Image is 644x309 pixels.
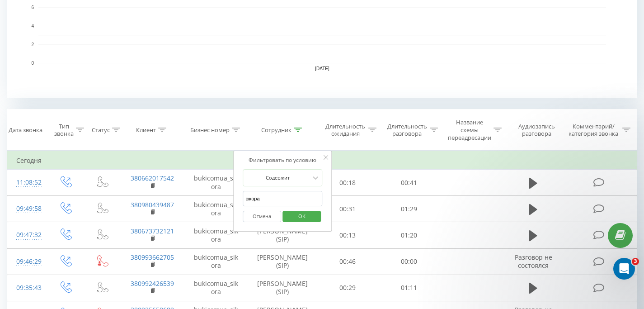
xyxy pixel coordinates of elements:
a: 380662017542 [131,174,174,182]
td: 01:20 [378,222,440,248]
div: 09:35:43 [16,279,38,297]
a: 380673732121 [131,227,174,235]
text: [DATE] [315,66,329,71]
text: 4 [31,24,34,29]
td: [PERSON_NAME] (SIP) [248,248,317,275]
text: 6 [31,5,34,10]
a: 380993662705 [131,253,174,261]
input: Введите значение [243,191,322,207]
button: Отмена [243,211,281,222]
td: 00:29 [317,275,378,301]
td: bukicomua_sikora [184,222,248,248]
div: Сотрудник [261,126,291,134]
div: 09:46:29 [16,253,38,271]
td: 00:18 [317,170,378,196]
div: Длительность разговора [387,123,428,138]
a: 380992426539 [131,279,174,288]
iframe: Intercom live chat [613,258,635,280]
div: Аудиозапись разговора [512,123,561,138]
button: OK [282,211,321,222]
text: 2 [31,42,34,47]
div: Бизнес номер [190,126,230,134]
div: 11:08:52 [16,174,38,191]
td: bukicomua_sikora [184,248,248,275]
a: 380980439487 [131,200,174,209]
div: Клиент [136,126,156,134]
div: Статус [92,126,110,134]
div: Дата звонка [9,126,42,134]
td: 00:31 [317,196,378,222]
td: Сегодня [7,152,637,170]
td: 00:13 [317,222,378,248]
div: Фильтровать по условию [243,156,322,165]
td: [PERSON_NAME] (SIP) [248,222,317,248]
div: Длительность ожидания [325,123,366,138]
div: Комментарий/категория звонка [567,123,620,138]
td: 01:29 [378,196,440,222]
span: Разговор не состоялся [515,253,552,270]
td: 00:00 [378,248,440,275]
span: 3 [632,258,639,265]
td: 00:46 [317,248,378,275]
span: OK [289,209,315,223]
text: 0 [31,61,34,66]
td: bukicomua_sikora [184,275,248,301]
div: 09:47:32 [16,226,38,244]
div: Тип звонка [54,123,74,138]
td: bukicomua_sikora [184,170,248,196]
td: 00:41 [378,170,440,196]
div: Название схемы переадресации [448,119,491,142]
td: [PERSON_NAME] (SIP) [248,275,317,301]
div: 09:49:58 [16,200,38,218]
td: bukicomua_sikora [184,196,248,222]
td: 01:11 [378,275,440,301]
